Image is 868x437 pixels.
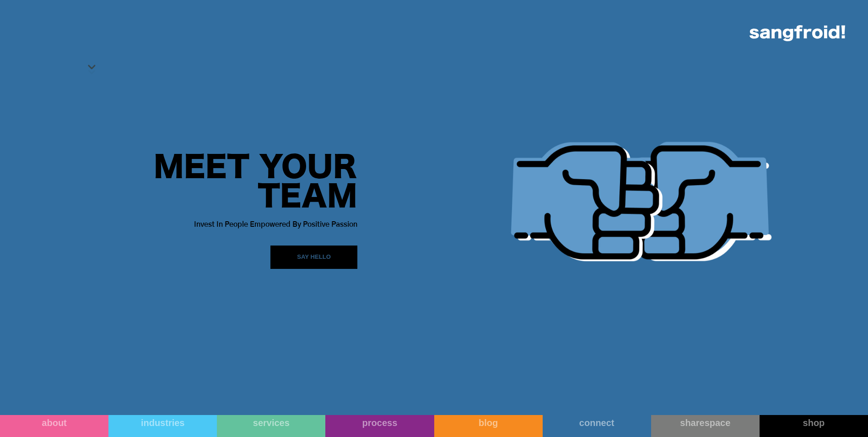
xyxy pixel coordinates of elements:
a: shop [760,415,868,437]
div: Say Hello [297,252,331,262]
div: connect [543,417,651,428]
a: services [217,415,325,437]
div: sharespace [651,417,760,428]
div: services [217,417,325,428]
div: shop [760,417,868,428]
div: blog [434,417,543,428]
a: process [325,415,434,437]
div: Invest In People Empowered By Positive Passion [154,217,357,230]
div: process [325,417,434,428]
img: logo [749,25,845,41]
div: industries [108,417,217,428]
a: Say Hello [270,246,357,269]
a: connect [543,415,651,437]
a: blog [434,415,543,437]
a: sharespace [651,415,760,437]
h2: MEET YOUR TEAM [154,153,357,212]
a: industries [108,415,217,437]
